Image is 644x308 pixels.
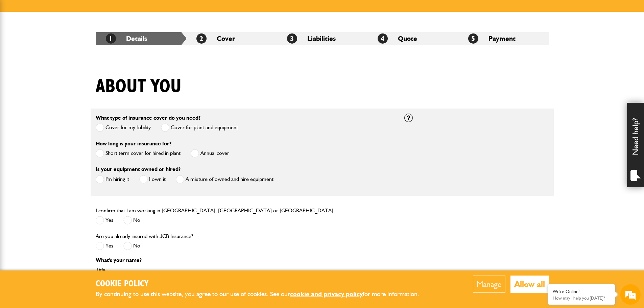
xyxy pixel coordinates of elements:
p: How may I help you today? [553,295,610,301]
span: 5 [468,33,478,44]
label: I own it [139,175,166,184]
p: What's your name? [96,258,394,263]
label: No [123,216,140,224]
label: Cover for my liability [96,123,151,132]
button: Manage [473,276,505,293]
label: Annual cover [191,149,229,158]
label: Title [96,267,394,273]
a: cookie and privacy policy [290,290,363,298]
span: 4 [378,33,388,44]
label: A mixture of owned and hire equipment [176,175,273,184]
p: By continuing to use this website, you agree to our use of cookies. See our for more information. [96,289,430,300]
label: No [123,242,140,250]
label: Short term cover for hired in plant [96,149,181,158]
div: We're Online! [553,289,610,294]
label: How long is your insurance for? [96,141,171,146]
label: I'm hiring it [96,175,129,184]
span: 1 [106,33,116,44]
button: Allow all [510,276,549,293]
label: Yes [96,216,113,224]
h2: Cookie Policy [96,279,430,289]
li: Cover [186,32,277,45]
label: Cover for plant and equipment [161,123,238,132]
h1: About you [96,75,182,98]
label: What type of insurance cover do you need? [96,115,200,121]
li: Quote [367,32,458,45]
label: I confirm that I am working in [GEOGRAPHIC_DATA], [GEOGRAPHIC_DATA] or [GEOGRAPHIC_DATA] [96,208,333,213]
li: Details [96,32,186,45]
span: 3 [287,33,297,44]
div: Need help? [627,103,644,187]
label: Are you already insured with JCB Insurance? [96,234,193,239]
label: Is your equipment owned or hired? [96,167,181,172]
label: Yes [96,242,113,250]
span: 2 [196,33,207,44]
li: Payment [458,32,549,45]
li: Liabilities [277,32,367,45]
